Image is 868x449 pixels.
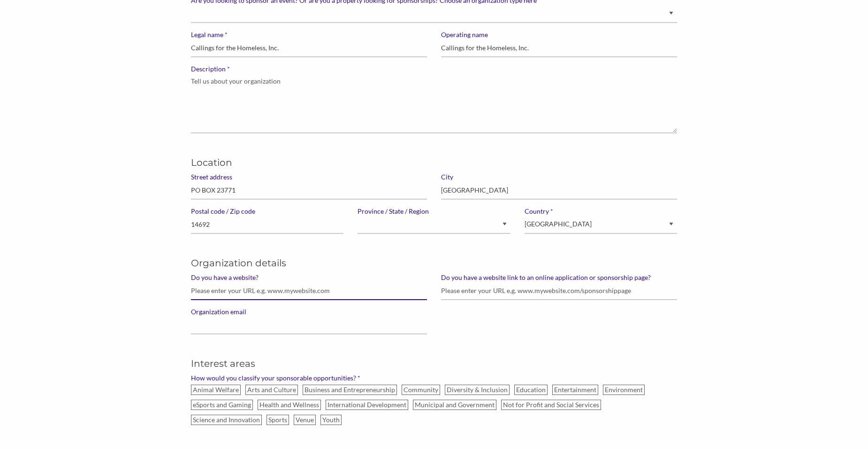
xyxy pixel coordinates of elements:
label: Business and Entrepreneurship [303,385,397,395]
input: Please enter your URL e.g. www.mywebsite.com [191,282,427,300]
input: Please enter your URL e.g. www.mywebsite.com/sponsorshippage [441,282,677,300]
label: Country [525,207,678,216]
h5: Location [191,156,678,169]
label: City [441,173,677,181]
label: Diversity & Inclusion [445,385,510,395]
label: International Development [326,400,408,410]
label: Operating name [441,31,677,39]
h5: Interest areas [191,357,678,370]
label: Do you have a website? [191,273,427,282]
label: Sports [266,415,289,425]
input: Enter your organization legal name (for content creators, enter your legal name) [191,39,427,57]
label: How would you classify your sponsorable opportunities? * [191,374,678,382]
label: Animal Welfare [191,385,241,395]
label: Legal name [191,31,427,39]
label: eSports and Gaming [191,400,253,410]
label: Postal code / Zip code [191,207,344,216]
label: Education [514,385,548,395]
label: Science and Innovation [191,415,262,425]
label: Community [402,385,440,395]
label: Municipal and Government [413,400,496,410]
label: Not for Profit and Social Services [501,400,601,410]
label: Organization email [191,308,427,316]
label: Youth [320,415,342,425]
label: Province / State / Region [358,207,510,216]
label: Environment [603,385,645,395]
label: Health and Wellness [258,400,321,410]
label: Street address [191,173,427,181]
label: Description [191,65,678,73]
label: Arts and Culture [245,385,298,395]
h5: Organization details [191,256,678,270]
label: Do you have a website link to an online application or sponsorship page? [441,273,677,282]
label: Entertainment [552,385,598,395]
label: Venue [294,415,316,425]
